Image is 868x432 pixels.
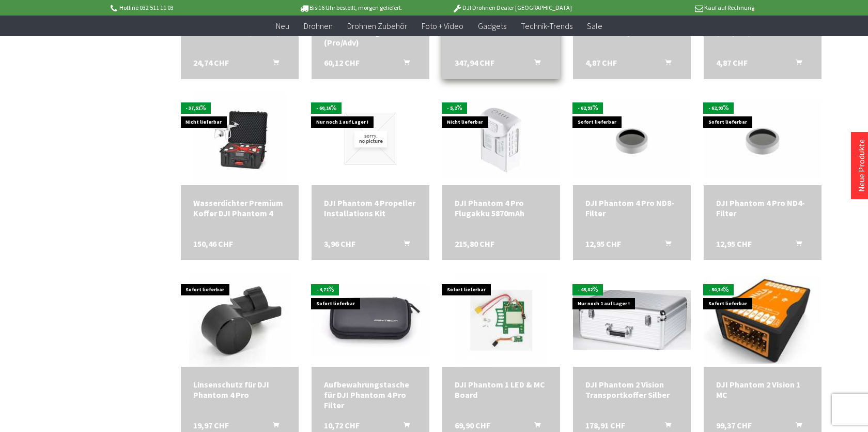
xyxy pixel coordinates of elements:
[455,379,548,400] div: DJI Phantom 1 LED & MC Board
[324,420,360,430] span: 10,72 CHF
[455,379,548,400] a: DJI Phantom 1 LED & MC Board 69,90 CHF In den Warenkorb
[340,16,414,37] a: Drohnen Zubehör
[716,420,752,430] span: 99,37 CHF
[431,2,593,14] p: DJI Drohnen Dealer [GEOGRAPHIC_DATA]
[716,198,809,218] div: DJI Phantom 4 Pro ND4-Filter
[414,16,471,37] a: Foto + Video
[193,379,286,400] a: Linsenschutz für DJI Phantom 4 Pro 19,97 CHF In den Warenkorb
[193,420,229,430] span: 19,97 CHF
[653,57,677,71] button: In den Warenkorb
[324,239,355,249] span: 3,96 CHF
[260,57,285,71] button: In den Warenkorb
[193,57,229,68] span: 24,74 CHF
[585,420,625,430] span: 178,91 CHF
[856,139,866,192] a: Neue Produkte
[585,198,678,218] a: DJI Phantom 4 Pro ND8-Filter 12,95 CHF In den Warenkorb
[324,379,417,410] div: Aufbewahrungstasche für DJI Phantom 4 Pro Filter
[297,16,340,37] a: Drohnen
[347,21,407,31] span: Drohnen Zubehör
[716,239,752,249] span: 12,95 CHF
[521,21,572,31] span: Technik-Trends
[716,198,809,218] a: DJI Phantom 4 Pro ND4-Filter 12,95 CHF In den Warenkorb
[193,239,233,249] span: 150,46 CHF
[585,379,678,400] div: DJI Phantom 2 Vision Transportkoffer Silber
[585,198,678,218] div: DJI Phantom 4 Pro ND8-Filter
[193,92,286,185] img: Wasserdichter Premium Koffer DJI Phantom 4
[189,274,291,367] img: Linsenschutz für DJI Phantom 4 Pro
[716,379,809,400] a: DJI Phantom 2 Vision 1 MC 99,37 CHF In den Warenkorb
[312,284,429,356] img: Aufbewahrungstasche für DJI Phantom 4 Pro Filter
[193,198,286,218] a: Wasserdichter Premium Koffer DJI Phantom 4 150,46 CHF
[422,21,463,31] span: Foto + Video
[593,2,754,14] p: Kauf auf Rechnung
[324,379,417,410] a: Aufbewahrungstasche für DJI Phantom 4 Pro Filter 10,72 CHF In den Warenkorb
[471,16,514,37] a: Gadgets
[716,379,809,400] div: DJI Phantom 2 Vision 1 MC
[193,198,286,218] div: Wasserdichter Premium Koffer DJI Phantom 4
[324,198,417,218] div: DJI Phantom 4 Propeller Installations Kit
[270,2,431,14] p: Bis 16 Uhr bestellt, morgen geliefert.
[478,21,506,31] span: Gadgets
[585,239,621,249] span: 12,95 CHF
[455,274,548,367] img: DJI Phantom 1 LED & MC Board
[455,57,494,68] span: 347,94 CHF
[573,290,691,350] img: DJI Phantom 2 Vision Transportkoffer Silber
[514,16,580,37] a: Technik-Trends
[269,16,297,37] a: Neu
[455,420,490,430] span: 69,90 CHF
[193,379,286,400] div: Linsenschutz für DJI Phantom 4 Pro
[783,57,808,71] button: In den Warenkorb
[391,57,416,71] button: In den Warenkorb
[442,100,560,178] img: DJI Phantom 4 Pro Flugakku 5870mAh
[704,276,822,364] img: DJI Phantom 2 Vision 1 MC
[276,21,289,31] span: Neu
[704,100,822,178] img: DJI Phantom 4 Pro ND4-Filter
[580,16,610,37] a: Sale
[455,198,548,218] a: DJI Phantom 4 Pro Flugakku 5870mAh 215,80 CHF
[345,113,396,165] img: DJI Phantom 4 Propeller Installations Kit
[587,21,602,31] span: Sale
[783,239,808,252] button: In den Warenkorb
[573,100,691,178] img: DJI Phantom 4 Pro ND8-Filter
[109,2,270,14] p: Hotline 032 511 11 03
[585,379,678,400] a: DJI Phantom 2 Vision Transportkoffer Silber 178,91 CHF In den Warenkorb
[522,57,547,71] button: In den Warenkorb
[653,239,677,252] button: In den Warenkorb
[455,198,548,218] div: DJI Phantom 4 Pro Flugakku 5870mAh
[324,57,360,68] span: 60,12 CHF
[391,239,416,252] button: In den Warenkorb
[324,198,417,218] a: DJI Phantom 4 Propeller Installations Kit 3,96 CHF In den Warenkorb
[716,57,748,68] span: 4,87 CHF
[304,21,333,31] span: Drohnen
[585,57,617,68] span: 4,87 CHF
[455,239,494,249] span: 215,80 CHF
